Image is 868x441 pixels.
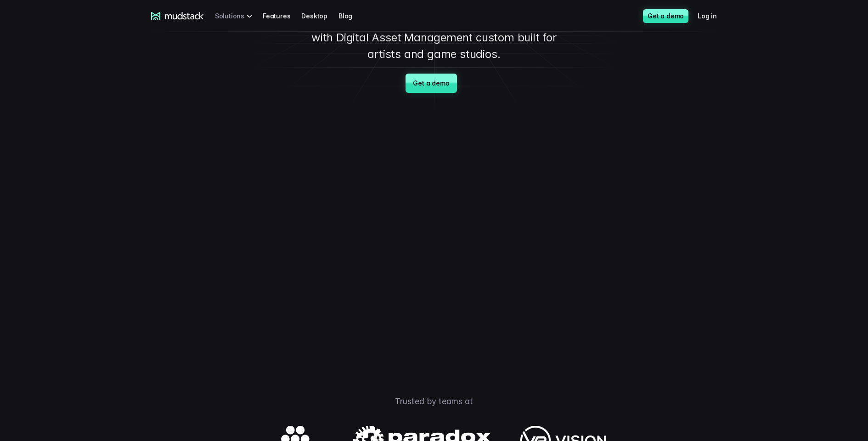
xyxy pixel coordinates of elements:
[406,74,457,93] a: Get a demo
[153,38,179,46] span: Job title
[698,7,728,24] a: Log in
[153,76,196,84] span: Art team size
[113,395,755,407] p: Trusted by teams at
[263,7,301,24] a: Features
[151,12,204,20] a: mudstack logo
[153,0,188,8] span: Last name
[301,7,338,24] a: Desktop
[643,9,688,23] a: Get a demo
[296,29,572,63] p: with Digital Asset Management custom built for artists and game studios.
[215,7,255,24] div: Solutions
[2,167,8,173] input: Work with outsourced artists?
[11,166,107,174] span: Work with outsourced artists?
[338,7,363,24] a: Blog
